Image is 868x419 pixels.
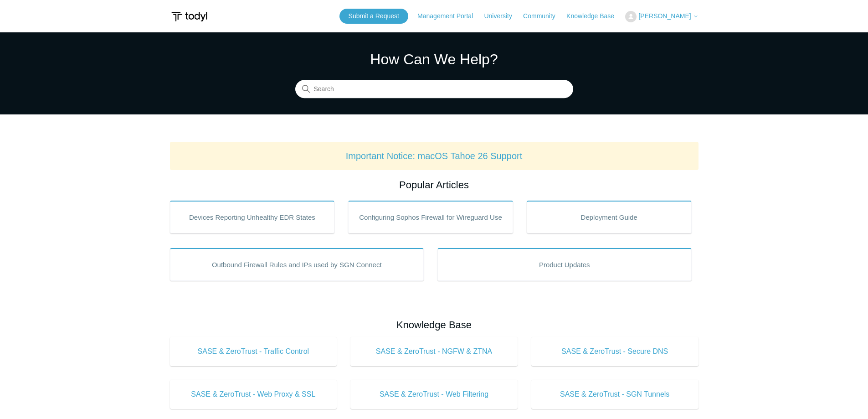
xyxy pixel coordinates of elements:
button: [PERSON_NAME] [625,11,698,22]
a: Devices Reporting Unhealthy EDR States [170,201,335,233]
h2: Knowledge Base [170,317,699,332]
input: Search [295,80,573,98]
a: SASE & ZeroTrust - Traffic Control [170,337,337,366]
a: SASE & ZeroTrust - NGFW & ZTNA [350,337,518,366]
span: SASE & ZeroTrust - Traffic Control [184,346,324,357]
span: SASE & ZeroTrust - SGN Tunnels [545,389,685,400]
a: University [484,11,521,21]
a: Management Portal [417,11,482,21]
a: Product Updates [437,248,692,281]
a: Submit a Request [339,9,408,24]
a: SASE & ZeroTrust - SGN Tunnels [531,380,699,409]
span: SASE & ZeroTrust - NGFW & ZTNA [364,346,504,357]
a: SASE & ZeroTrust - Web Proxy & SSL [170,380,337,409]
a: Important Notice: macOS Tahoe 26 Support [346,151,523,161]
a: Outbound Firewall Rules and IPs used by SGN Connect [170,248,424,281]
img: Todyl Support Center Help Center home page [170,8,209,25]
span: SASE & ZeroTrust - Web Filtering [364,389,504,400]
span: SASE & ZeroTrust - Web Proxy & SSL [184,389,324,400]
span: SASE & ZeroTrust - Secure DNS [545,346,685,357]
h1: How Can We Help? [295,48,573,70]
a: Knowledge Base [566,11,623,21]
span: [PERSON_NAME] [638,12,691,20]
h2: Popular Articles [170,177,699,192]
a: Community [523,11,565,21]
a: Configuring Sophos Firewall for Wireguard Use [348,201,513,233]
a: Deployment Guide [527,201,692,233]
a: SASE & ZeroTrust - Web Filtering [350,380,518,409]
a: SASE & ZeroTrust - Secure DNS [531,337,699,366]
